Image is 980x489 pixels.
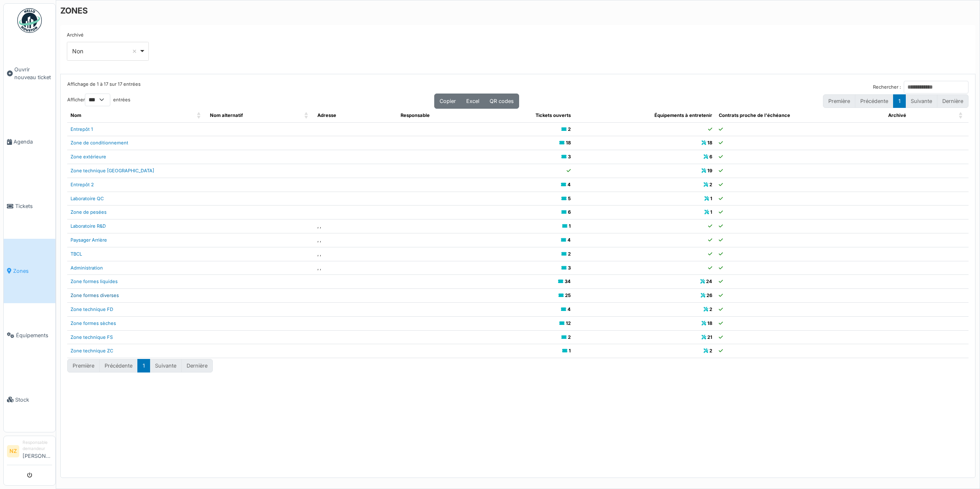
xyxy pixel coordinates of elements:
[71,279,118,284] a: Zone formes liquides
[709,154,712,160] b: 6
[67,81,141,94] div: Affichage de 1 à 17 sur 17 entrées
[71,251,82,257] a: TBCL
[568,126,571,132] b: 2
[71,140,128,146] a: Zone de conditionnement
[707,140,712,146] b: 18
[709,348,712,354] b: 2
[959,109,964,122] span: Archivé: Activate to sort
[565,279,571,284] b: 34
[823,94,969,108] nav: pagination
[567,182,571,187] b: 4
[567,306,571,312] b: 4
[71,112,81,118] span: Nom
[67,94,130,106] label: Afficher entrées
[71,348,113,354] a: Zone technique ZC
[707,292,712,298] b: 26
[490,98,514,104] span: QR codes
[484,94,519,109] button: QR codes
[13,267,52,275] span: Zones
[317,112,336,118] span: Adresse
[4,174,55,238] a: Tickets
[536,112,571,118] span: Tickets ouverts
[568,209,571,215] b: 6
[873,84,901,91] label: Rechercher :
[888,112,906,118] span: Archivé
[304,109,309,122] span: Nom alternatif: Activate to sort
[440,98,456,104] span: Copier
[566,140,571,146] b: 18
[7,445,19,457] li: NZ
[401,112,430,118] span: Responsable
[567,237,571,243] b: 4
[130,47,139,55] button: Remove item: 'false'
[893,94,906,108] button: 1
[709,182,712,187] b: 2
[71,126,93,132] a: Entrepôt 1
[67,32,84,39] label: Archivé
[7,439,52,465] a: NZ Responsable demandeur[PERSON_NAME]
[210,112,243,118] span: Nom alternatif
[566,320,571,326] b: 12
[565,292,571,298] b: 25
[461,94,485,109] button: Excel
[568,265,571,271] b: 3
[137,359,150,372] button: 1
[85,94,110,106] select: Afficherentrées
[15,202,52,210] span: Tickets
[707,168,712,174] b: 19
[14,66,52,81] span: Ouvrir nouveau ticket
[710,209,712,215] b: 1
[4,239,55,303] a: Zones
[719,112,790,118] span: Contrats proche de l'échéance
[71,334,113,340] a: Zone technique FS
[71,306,113,312] a: Zone technique FD
[568,154,571,160] b: 3
[4,37,55,110] a: Ouvrir nouveau ticket
[706,279,712,284] b: 24
[71,320,116,326] a: Zone formes sèches
[4,110,55,174] a: Agenda
[23,439,52,452] div: Responsable demandeur
[568,334,571,340] b: 2
[71,265,103,271] a: Administration
[17,8,42,33] img: Badge_color-CXgf-gQk.svg
[707,334,712,340] b: 21
[71,196,104,201] a: Laboratoire QC
[67,359,213,372] nav: pagination
[314,261,398,275] td: , ,
[16,331,52,339] span: Équipements
[15,396,52,404] span: Stock
[710,196,712,201] b: 1
[4,303,55,368] a: Équipements
[4,368,55,432] a: Stock
[568,196,571,201] b: 5
[71,237,107,243] a: Paysager Arrière
[568,251,571,257] b: 2
[197,109,202,122] span: Nom: Activate to sort
[71,168,154,174] a: Zone technique [GEOGRAPHIC_DATA]
[14,138,52,146] span: Agenda
[569,223,571,229] b: 1
[71,209,107,215] a: Zone de pesées
[314,219,398,233] td: , ,
[23,439,52,463] li: [PERSON_NAME]
[654,112,712,118] span: Équipements à entretenir
[71,154,106,160] a: Zone extérieure
[71,223,106,229] a: Laboratoire R&D
[707,320,712,326] b: 18
[71,182,94,187] a: Entrepôt 2
[434,94,461,109] button: Copier
[60,6,88,16] h6: ZONES
[72,47,139,55] div: Non
[314,233,398,247] td: , ,
[569,348,571,354] b: 1
[466,98,479,104] span: Excel
[709,306,712,312] b: 2
[314,247,398,261] td: , ,
[71,292,119,298] a: Zone formes diverses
